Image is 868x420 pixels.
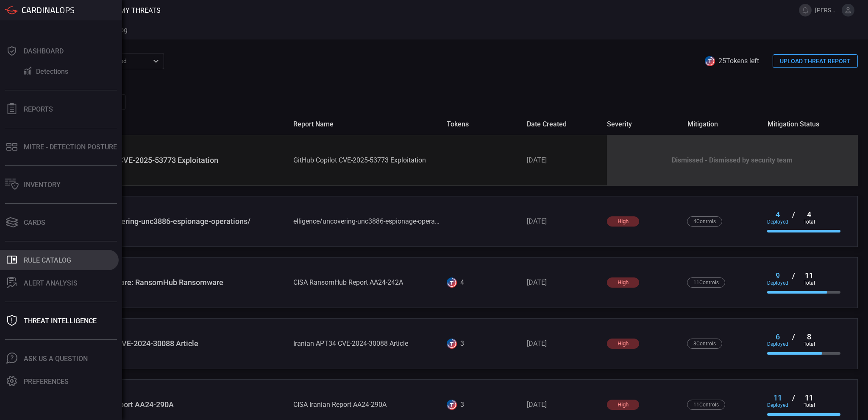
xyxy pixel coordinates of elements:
div: 8 Control s [687,339,722,349]
div: Inventory [24,181,61,189]
div: 11 Control s [687,277,725,288]
div: 8 [798,332,820,341]
div: 4 [798,210,820,219]
div: high [607,400,639,410]
div: elligence/uncovering-unc3886-espionage-operations/ [67,217,287,226]
div: / [788,271,798,286]
div: Reports [24,105,53,113]
div: deployed [767,280,788,286]
div: GitHub Copilot CVE-2025-53773 Exploitation [67,156,287,165]
div: #StopRansomware: RansomHub Ransomware [67,278,287,287]
div: Cards [24,218,45,227]
div: total [798,341,820,347]
span: severity [607,120,680,128]
div: 4 [767,210,788,219]
div: Iranian APT34 CVE-2024-30088 Article [67,339,287,348]
div: total [798,402,820,408]
div: Preferences [24,378,69,386]
div: Dashboard [24,47,64,55]
div: CISA RansomHub Report AA24-242A [293,278,440,286]
span: tokens [447,120,520,128]
div: / [788,210,798,225]
div: / [788,393,798,408]
div: Dismissed - Dismissed by security team [607,135,857,185]
span: [PERSON_NAME].brand [815,7,838,14]
div: MITRE - Detection Posture [24,143,117,151]
div: deployed [767,341,788,347]
div: 11 [798,271,820,280]
div: GitHub Copilot CVE-2025-53773 Exploitation [293,156,440,164]
div: total [798,280,820,286]
div: 6 [767,332,788,341]
div: total [798,219,820,225]
div: elligence/uncovering-unc3886-espionage-operations/ [293,217,440,225]
div: / [788,332,798,347]
div: 4 [460,278,464,286]
div: deployed [767,219,788,225]
div: CISA Iranian Report AA24-290A [67,400,287,409]
div: 9 [767,271,788,280]
div: [DATE] [527,217,600,225]
div: 11 Control s [687,400,725,410]
div: high [607,277,639,288]
span: My Threats [120,6,161,14]
div: 11 [798,393,820,402]
div: [DATE] [527,339,600,347]
div: CISA Iranian Report AA24-290A [293,400,440,409]
div: Iranian APT34 CVE-2024-30088 Article [293,339,440,347]
span: mitigation status [768,120,841,128]
div: ALERT ANALYSIS [24,279,78,287]
span: name [66,120,287,128]
div: [DATE] [527,278,600,286]
span: report name [293,120,440,128]
div: [DATE] [527,400,600,409]
button: UPLOAD THREAT REPORT [773,54,858,68]
span: 25 Tokens left [718,57,759,65]
span: mitigation [687,120,761,128]
div: high [607,339,639,349]
div: Detections [36,67,68,76]
span: date created [527,120,600,128]
div: Threat Intelligence [24,317,97,325]
div: deployed [767,402,788,408]
div: [DATE] [527,156,600,164]
div: 3 [460,339,464,347]
div: 4 Control s [687,216,722,227]
div: Ask Us A Question [24,355,88,363]
div: Rule Catalog [24,256,71,264]
div: 11 [767,393,788,402]
div: 3 [460,400,464,409]
div: high [607,216,639,227]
